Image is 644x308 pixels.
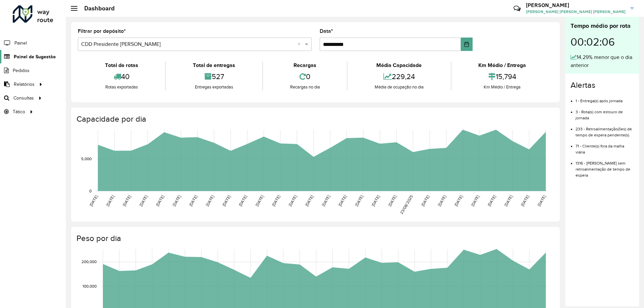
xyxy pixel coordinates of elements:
[221,194,231,207] text: [DATE]
[83,284,97,288] text: 100,000
[470,194,480,207] text: [DATE]
[167,84,260,90] div: Entregas exportadas
[371,194,380,207] text: [DATE]
[576,104,634,121] li: 3 - Rota(s) com estouro de jornada
[167,69,260,84] div: 527
[78,27,126,35] label: Filtrar por depósito
[167,61,260,69] div: Total de entregas
[122,194,131,207] text: [DATE]
[453,69,551,84] div: 15,794
[337,194,347,207] text: [DATE]
[576,138,634,155] li: 71 - Cliente(s) fora da malha viária
[265,61,345,69] div: Recargas
[487,194,496,207] text: [DATE]
[349,84,449,90] div: Média de ocupação no dia
[155,194,165,207] text: [DATE]
[139,194,148,207] text: [DATE]
[571,80,634,90] h4: Alertas
[420,194,430,207] text: [DATE]
[320,27,333,35] label: Data
[14,81,35,88] span: Relatórios
[13,108,25,115] span: Tático
[461,38,473,51] button: Choose Date
[79,69,163,84] div: 40
[437,194,447,207] text: [DATE]
[354,194,364,207] text: [DATE]
[13,95,34,102] span: Consultas
[387,194,397,207] text: [DATE]
[304,194,314,207] text: [DATE]
[271,194,281,207] text: [DATE]
[82,260,97,264] text: 200,000
[105,194,115,207] text: [DATE]
[526,9,626,15] span: [PERSON_NAME] [PERSON_NAME] [PERSON_NAME]
[205,194,215,207] text: [DATE]
[571,30,634,53] div: 00:02:06
[399,194,414,215] text: 23/08/2025
[79,61,163,69] div: Total de rotas
[188,194,198,207] text: [DATE]
[453,61,551,69] div: Km Médio / Entrega
[298,40,303,48] span: Clear all
[576,93,634,104] li: 1 - Entrega(s) após jornada
[77,5,115,12] h2: Dashboard
[265,84,345,90] div: Recargas no dia
[576,155,634,178] li: 1316 - [PERSON_NAME] sem retroalimentação de tempo de espera
[238,194,248,207] text: [DATE]
[571,53,634,69] div: 14,29% menor que o dia anterior
[349,61,449,69] div: Média Capacidade
[172,194,181,207] text: [DATE]
[76,234,553,243] h4: Peso por dia
[510,1,524,16] a: Contato Rápido
[571,21,634,30] div: Tempo médio por rota
[265,69,345,84] div: 0
[13,67,30,74] span: Pedidos
[349,69,449,84] div: 229,24
[79,84,163,90] div: Rotas exportadas
[255,194,264,207] text: [DATE]
[526,2,626,8] h3: [PERSON_NAME]
[14,53,56,60] span: Painel de Sugestão
[503,194,513,207] text: [DATE]
[453,194,463,207] text: [DATE]
[576,121,634,138] li: 233 - Retroalimentação(ões) de tempo de espera pendente(s)
[14,40,27,47] span: Painel
[520,194,530,207] text: [DATE]
[453,84,551,90] div: Km Médio / Entrega
[81,157,92,161] text: 5,000
[288,194,298,207] text: [DATE]
[321,194,331,207] text: [DATE]
[89,194,98,207] text: [DATE]
[89,189,92,193] text: 0
[76,114,553,124] h4: Capacidade por dia
[537,194,546,207] text: [DATE]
